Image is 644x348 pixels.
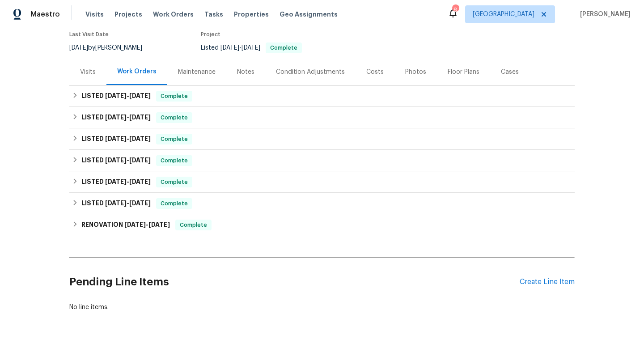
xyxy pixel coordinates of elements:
[69,42,153,53] div: by [PERSON_NAME]
[129,200,151,206] span: [DATE]
[81,112,151,123] h6: LISTED
[176,221,211,229] span: Complete
[157,178,191,187] span: Complete
[81,155,151,166] h6: LISTED
[129,114,151,120] span: [DATE]
[105,114,127,120] span: [DATE]
[117,67,157,76] div: Work Orders
[105,200,127,206] span: [DATE]
[69,150,575,171] div: LISTED [DATE]-[DATE]Complete
[81,198,151,209] h6: LISTED
[220,45,260,51] span: -
[129,157,151,163] span: [DATE]
[69,85,575,107] div: LISTED [DATE]-[DATE]Complete
[201,32,220,37] span: Project
[220,45,239,51] span: [DATE]
[105,200,151,206] span: -
[452,5,458,14] div: 8
[267,45,301,51] span: Complete
[448,68,479,76] div: Floor Plans
[69,261,520,303] h2: Pending Line Items
[124,221,146,228] span: [DATE]
[69,32,109,37] span: Last Visit Date
[81,134,151,144] h6: LISTED
[69,107,575,128] div: LISTED [DATE]-[DATE]Complete
[148,221,170,228] span: [DATE]
[69,45,88,51] span: [DATE]
[157,156,191,165] span: Complete
[153,10,194,19] span: Work Orders
[105,136,151,142] span: -
[576,10,631,19] span: [PERSON_NAME]
[69,171,575,193] div: LISTED [DATE]-[DATE]Complete
[69,193,575,214] div: LISTED [DATE]-[DATE]Complete
[105,93,127,99] span: [DATE]
[157,113,191,122] span: Complete
[129,93,151,99] span: [DATE]
[276,68,345,76] div: Condition Adjustments
[178,68,216,76] div: Maintenance
[105,178,127,185] span: [DATE]
[241,45,260,51] span: [DATE]
[124,221,170,228] span: -
[129,136,151,142] span: [DATE]
[81,220,170,230] h6: RENOVATION
[204,11,223,17] span: Tasks
[105,136,127,142] span: [DATE]
[105,114,151,120] span: -
[280,10,338,19] span: Geo Assignments
[237,68,254,76] div: Notes
[105,178,151,185] span: -
[234,10,269,19] span: Properties
[520,278,575,286] div: Create Line Item
[366,68,384,76] div: Costs
[405,68,426,76] div: Photos
[201,45,302,51] span: Listed
[473,10,534,19] span: [GEOGRAPHIC_DATA]
[105,93,151,99] span: -
[129,178,151,185] span: [DATE]
[81,91,151,102] h6: LISTED
[157,135,191,144] span: Complete
[69,128,575,150] div: LISTED [DATE]-[DATE]Complete
[69,303,575,312] div: No line items.
[501,68,519,76] div: Cases
[30,10,60,19] span: Maestro
[157,92,191,101] span: Complete
[80,68,96,76] div: Visits
[105,157,127,163] span: [DATE]
[81,177,151,187] h6: LISTED
[114,10,142,19] span: Projects
[85,10,104,19] span: Visits
[157,199,191,208] span: Complete
[105,157,151,163] span: -
[69,214,575,236] div: RENOVATION [DATE]-[DATE]Complete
